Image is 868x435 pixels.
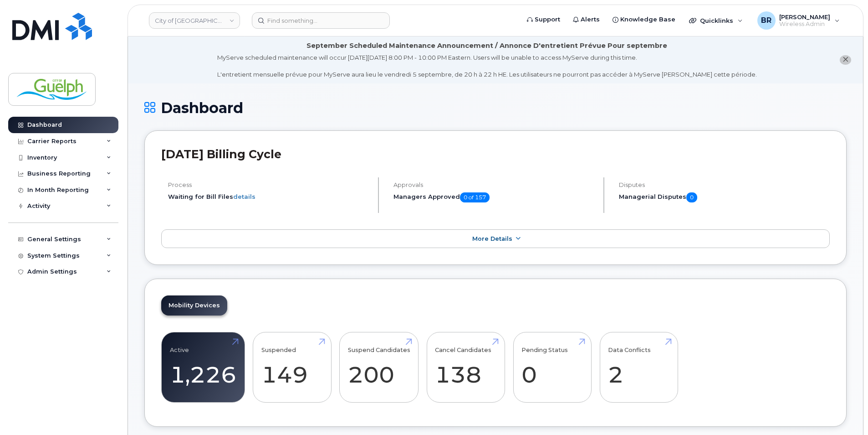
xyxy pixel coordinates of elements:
span: 0 of 157 [460,192,490,202]
h5: Managers Approved [393,192,596,202]
a: Pending Status 0 [521,337,583,398]
a: Suspended 149 [261,337,323,398]
span: More Details [472,235,512,242]
a: Data Conflicts 2 [608,337,669,398]
a: Mobility Devices [161,295,227,316]
h2: [DATE] Billing Cycle [161,147,830,161]
span: 0 [686,192,697,202]
button: close notification [840,55,851,65]
a: Suspend Candidates 200 [348,337,410,398]
a: Active 1,226 [170,337,236,398]
h5: Managerial Disputes [619,192,830,202]
h1: Dashboard [144,100,847,116]
h4: Process [168,181,370,188]
li: Waiting for Bill Files [168,192,370,201]
div: September Scheduled Maintenance Announcement / Annonce D'entretient Prévue Pour septembre [306,41,667,51]
a: details [233,193,255,200]
h4: Disputes [619,181,830,188]
a: Cancel Candidates 138 [435,337,496,398]
div: MyServe scheduled maintenance will occur [DATE][DATE] 8:00 PM - 10:00 PM Eastern. Users will be u... [217,53,757,79]
h4: Approvals [393,181,596,188]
